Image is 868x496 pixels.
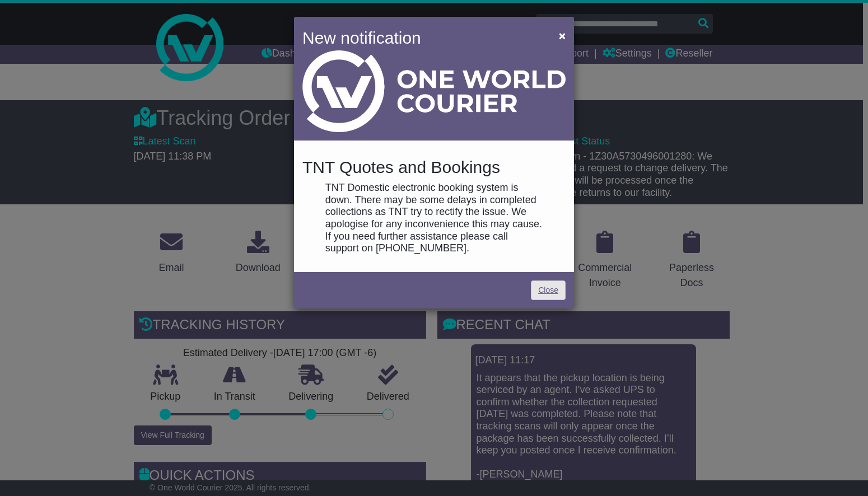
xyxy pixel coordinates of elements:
img: Light [302,50,566,132]
h4: TNT Quotes and Bookings [302,158,566,176]
h4: New notification [302,25,543,50]
p: TNT Domestic electronic booking system is down. There may be some delays in completed collections... [325,182,543,255]
button: Close [553,24,571,47]
a: Close [531,280,566,300]
span: × [559,29,566,42]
